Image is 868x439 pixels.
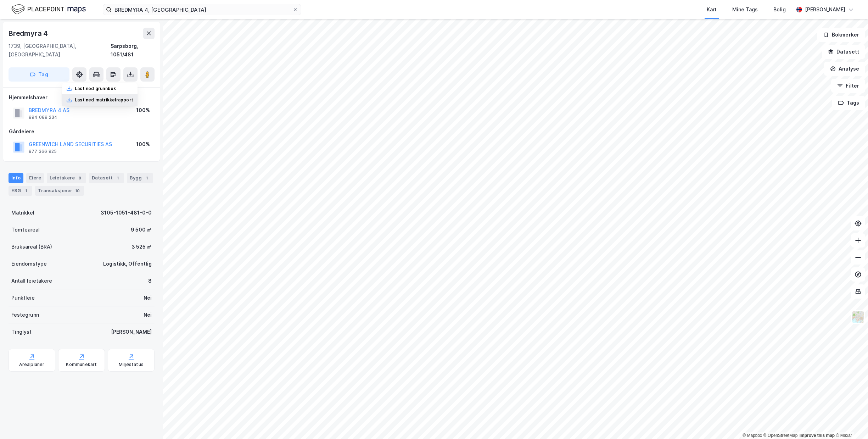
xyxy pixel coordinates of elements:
[833,405,868,439] div: Kontrollprogram for chat
[114,174,121,182] div: 1
[9,67,69,82] button: Tag
[47,173,86,183] div: Leietakere
[143,174,150,182] div: 1
[11,294,35,302] div: Punktleie
[11,209,34,217] div: Matrikkel
[9,28,49,39] div: Bredmyra 4
[119,362,144,367] div: Miljøstatus
[822,45,865,59] button: Datasett
[26,173,44,183] div: Eiere
[9,173,23,183] div: Info
[19,362,44,367] div: Arealplaner
[805,5,845,14] div: [PERSON_NAME]
[22,187,29,194] div: 1
[11,3,86,16] img: logo.f888ab2527a4732fd821a326f86c7f29.svg
[111,42,155,59] div: Sarpsborg, 1051/481
[743,433,762,438] a: Mapbox
[127,173,153,183] div: Bygg
[11,277,52,285] div: Antall leietakere
[817,28,865,42] button: Bokmerker
[9,93,154,102] div: Hjemmelshaver
[74,187,81,194] div: 10
[9,42,111,59] div: 1739, [GEOGRAPHIC_DATA], [GEOGRAPHIC_DATA]
[763,433,798,438] a: OpenStreetMap
[101,209,152,217] div: 3105-1051-481-0-0
[732,5,758,14] div: Mine Tags
[89,173,124,183] div: Datasett
[851,310,865,324] img: Z
[131,243,152,251] div: 3 525 ㎡
[29,149,57,154] div: 977 366 925
[103,260,152,268] div: Logistikk, Offentlig
[11,311,39,319] div: Festegrunn
[831,79,865,93] button: Filter
[800,433,835,438] a: Improve this map
[148,277,152,285] div: 8
[66,362,97,367] div: Kommunekart
[136,106,150,115] div: 100%
[111,328,152,336] div: [PERSON_NAME]
[29,115,57,120] div: 994 089 234
[144,294,152,302] div: Nei
[76,174,83,182] div: 8
[9,127,154,136] div: Gårdeiere
[707,5,717,14] div: Kart
[11,260,47,268] div: Eiendomstype
[773,5,786,14] div: Bolig
[35,186,84,196] div: Transaksjoner
[136,140,150,149] div: 100%
[144,311,152,319] div: Nei
[832,96,865,110] button: Tags
[11,243,52,251] div: Bruksareal (BRA)
[9,186,32,196] div: ESG
[112,4,292,15] input: Søk på adresse, matrikkel, gårdeiere, leietakere eller personer
[11,328,32,336] div: Tinglyst
[75,86,116,91] div: Last ned grunnbok
[833,405,868,439] iframe: Chat Widget
[75,97,133,103] div: Last ned matrikkelrapport
[11,226,40,234] div: Tomteareal
[131,226,152,234] div: 9 500 ㎡
[824,62,865,76] button: Analyse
